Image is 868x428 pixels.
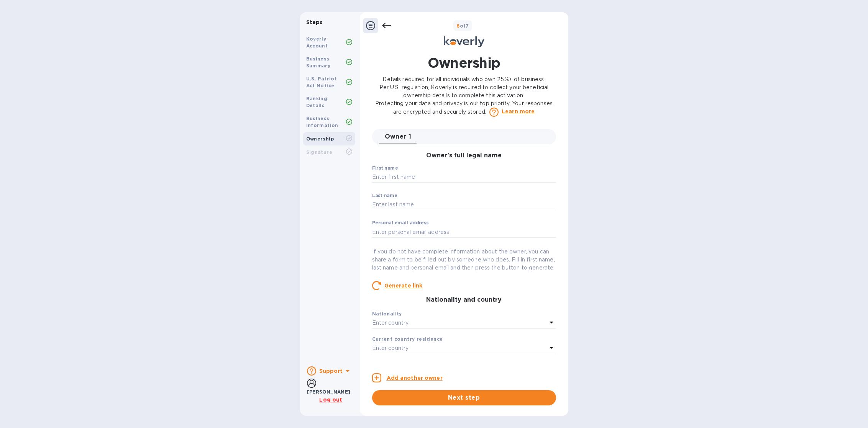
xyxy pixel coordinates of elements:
[372,344,409,352] p: Enter country
[372,152,556,159] h3: Owner’s full legal name
[306,149,333,155] b: Signature
[372,193,397,198] label: Last name
[372,75,556,117] p: Details required for all individuals who own 25%+ of business. Per U.S. regulation, Koverly is re...
[372,226,556,238] input: Enter personal email address
[372,373,443,382] button: Add another owner
[372,296,556,304] h3: Nationality and country
[372,319,409,327] p: Enter country
[372,390,556,405] button: Next step
[372,166,398,170] label: First name
[306,76,337,88] b: U.S. Patriot Act Notice
[307,389,351,395] b: [PERSON_NAME]
[319,368,343,374] b: Support
[372,199,556,211] input: Enter last name
[319,397,342,403] u: Log out
[456,23,469,29] b: of 7
[306,19,323,25] b: Steps
[306,36,328,49] b: Koverly Account
[372,172,556,183] input: Enter first name
[306,56,331,69] b: Business Summary
[378,393,550,402] span: Next step
[306,136,334,142] b: Ownership
[372,336,443,342] b: Current country residence
[372,221,428,225] label: Personal email address
[456,23,459,29] span: 6
[372,248,556,272] p: If you do not have complete information about the owner, you can share a form to be filled out by...
[385,131,412,142] span: Owner 1
[428,53,500,72] h1: Ownership
[387,374,443,382] p: Add another owner
[384,283,423,289] u: Generate link
[306,96,328,108] b: Banking Details
[306,116,338,128] b: Business Information
[372,311,402,317] b: Nationality
[502,108,535,115] a: Learn more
